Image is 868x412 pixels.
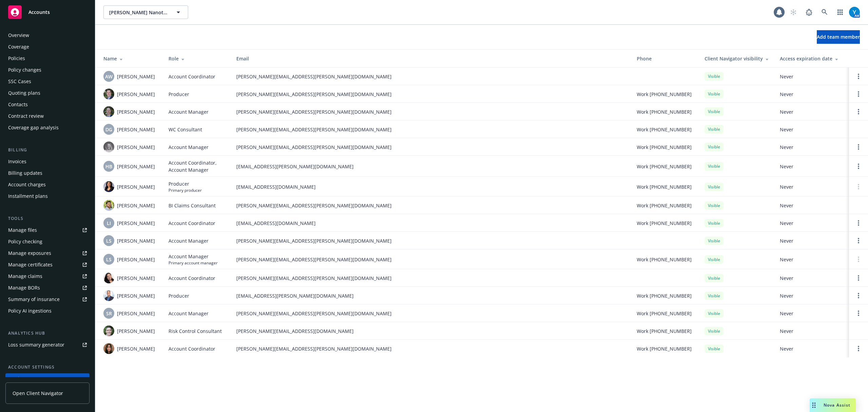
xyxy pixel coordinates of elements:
div: Quoting plans [8,88,40,98]
span: Work [PHONE_NUMBER] [637,91,692,98]
div: Role [169,55,225,62]
span: Work [PHONE_NUMBER] [637,310,692,317]
a: Open options [854,237,863,245]
div: Visible [705,162,724,170]
button: Nova Assist [810,398,856,412]
a: Summary of insurance [5,294,90,305]
span: [PERSON_NAME] [117,292,155,299]
img: photo [103,343,114,354]
div: Visible [705,107,724,116]
span: Risk Control Consultant [169,327,222,335]
span: BI Claims Consultant [169,202,216,209]
span: HB [105,163,112,170]
span: Never [780,126,844,133]
span: Account Manager [169,310,209,317]
span: WC Consultant [169,126,202,133]
span: Work [PHONE_NUMBER] [637,126,692,133]
img: photo [103,89,114,99]
span: Account Manager [169,253,218,260]
span: [PERSON_NAME] [117,73,155,80]
div: Email [236,55,626,62]
div: Manage exposures [8,248,51,259]
div: Policy AI ingestions [8,305,52,316]
span: Accounts [28,10,50,15]
a: Switch app [833,5,847,19]
span: [PERSON_NAME][EMAIL_ADDRESS][PERSON_NAME][DOMAIN_NAME] [236,126,626,133]
div: Manage files [8,225,37,236]
img: photo [103,106,114,117]
span: [PERSON_NAME] [117,327,155,335]
a: Installment plans [5,191,90,202]
a: Manage BORs [5,282,90,293]
span: Never [780,327,844,335]
a: Coverage [5,41,90,52]
div: SSC Cases [8,76,31,87]
div: Name [103,55,158,62]
a: Accounts [5,3,90,22]
div: Visible [705,143,724,151]
div: Visible [705,90,724,98]
a: Policy changes [5,64,90,75]
img: photo [103,290,114,301]
span: [PERSON_NAME] [117,220,155,227]
span: Never [780,237,844,244]
span: Never [780,292,844,299]
a: Account charges [5,179,90,190]
div: Analytics hub [5,330,90,337]
a: Policies [5,53,90,64]
a: Open options [854,292,863,300]
div: Loss summary generator [8,339,64,350]
span: [PERSON_NAME] [117,310,155,317]
span: [PERSON_NAME] Nanotechnologies, Inc. [109,9,168,16]
span: LI [107,220,111,227]
span: [PERSON_NAME] [117,275,155,282]
div: Billing updates [8,168,42,179]
span: DG [105,126,112,133]
span: Never [780,256,844,263]
div: Client Navigator visibility [705,55,769,62]
div: Visible [705,183,724,191]
div: Account charges [8,179,46,190]
span: Work [PHONE_NUMBER] [637,345,692,352]
span: [PERSON_NAME] [117,163,155,170]
div: Overview [8,30,29,41]
div: Visible [705,309,724,318]
span: [PERSON_NAME] [117,237,155,244]
a: Quoting plans [5,88,90,98]
span: Never [780,91,844,98]
span: [PERSON_NAME][EMAIL_ADDRESS][PERSON_NAME][DOMAIN_NAME] [236,237,626,244]
div: Contacts [8,99,28,110]
span: Account Coordinator [169,345,215,352]
span: Never [780,163,844,170]
div: Drag to move [810,398,818,412]
a: Overview [5,30,90,41]
a: Open options [854,219,863,227]
a: Open options [854,90,863,98]
img: photo [103,200,114,211]
span: [PERSON_NAME][EMAIL_ADDRESS][DOMAIN_NAME] [236,327,626,335]
img: photo [849,7,860,18]
img: photo [103,181,114,192]
a: Start snowing [787,5,800,19]
span: [PERSON_NAME] [117,183,155,190]
a: Open options [854,143,863,151]
a: Search [818,5,831,19]
div: Policy changes [8,64,41,75]
span: Work [PHONE_NUMBER] [637,256,692,263]
span: Work [PHONE_NUMBER] [637,327,692,335]
span: LS [106,256,112,263]
span: Work [PHONE_NUMBER] [637,292,692,299]
span: [PERSON_NAME] [117,144,155,151]
span: Account Manager [169,144,209,151]
a: Open options [854,309,863,317]
a: Open options [854,274,863,282]
span: Work [PHONE_NUMBER] [637,202,692,209]
span: [EMAIL_ADDRESS][DOMAIN_NAME] [236,220,626,227]
img: photo [103,142,114,152]
div: Visible [705,201,724,210]
a: Contract review [5,111,90,121]
span: Work [PHONE_NUMBER] [637,220,692,227]
a: Manage exposures [5,248,90,259]
div: Invoices [8,156,26,167]
span: [EMAIL_ADDRESS][PERSON_NAME][DOMAIN_NAME] [236,292,626,299]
